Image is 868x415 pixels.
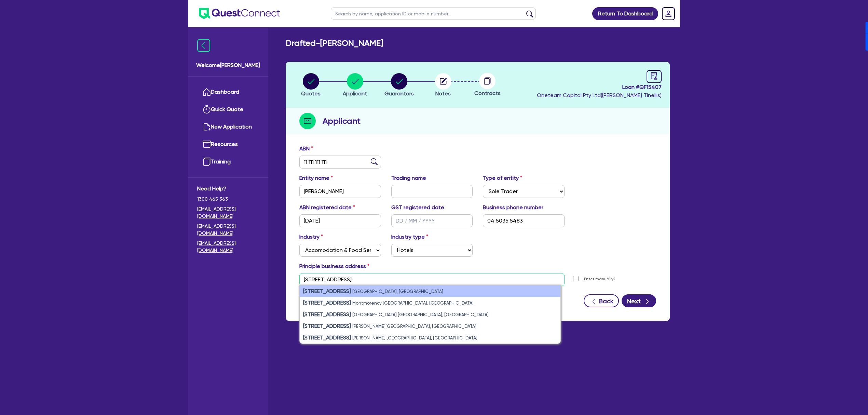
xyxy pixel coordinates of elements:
button: Back [584,294,619,307]
a: [EMAIL_ADDRESS][DOMAIN_NAME] [197,240,259,254]
label: Industry [299,233,323,241]
strong: [STREET_ADDRESS] [303,288,351,294]
a: New Application [197,118,259,136]
h2: Drafted - [PERSON_NAME] [286,38,383,48]
span: Notes [435,90,451,97]
small: [PERSON_NAME][GEOGRAPHIC_DATA], [GEOGRAPHIC_DATA] [352,324,476,329]
label: Enter manually? [584,276,615,282]
img: step-icon [299,113,316,129]
label: Entity name [299,174,333,182]
label: ABN [299,145,313,153]
button: Notes [435,73,452,98]
span: Loan # QF15407 [537,83,662,91]
a: Dropdown toggle [660,5,677,23]
span: Welcome [PERSON_NAME] [196,61,260,69]
strong: [STREET_ADDRESS] [303,311,351,318]
small: [GEOGRAPHIC_DATA] [GEOGRAPHIC_DATA], [GEOGRAPHIC_DATA] [352,312,489,317]
a: [EMAIL_ADDRESS][DOMAIN_NAME] [197,223,259,237]
small: [PERSON_NAME] [GEOGRAPHIC_DATA], [GEOGRAPHIC_DATA] [352,335,477,340]
button: Quotes [301,73,321,98]
input: Search by name, application ID or mobile number... [331,8,536,19]
small: Montmorency [GEOGRAPHIC_DATA], [GEOGRAPHIC_DATA] [352,300,474,306]
label: ABN registered date [299,203,355,212]
label: GST registered date [391,203,444,212]
strong: [STREET_ADDRESS] [303,299,351,306]
img: quick-quote [203,105,211,113]
span: Guarantors [384,90,414,97]
a: Dashboard [197,83,259,101]
a: Quick Quote [197,101,259,118]
span: audit [650,72,658,80]
img: quest-connect-logo-blue [199,8,280,19]
span: 1300 465 363 [197,196,259,203]
strong: [STREET_ADDRESS] [303,334,351,341]
label: Industry type [391,233,428,241]
h2: Applicant [323,115,361,127]
input: DD / MM / YYYY [299,214,381,227]
strong: [STREET_ADDRESS] [303,323,351,329]
img: new-application [203,123,211,131]
span: Quotes [301,90,321,97]
a: Return To Dashboard [592,7,658,20]
label: Principle business address [299,262,369,270]
button: Applicant [342,73,367,98]
span: Need Help? [197,185,259,193]
img: abn-lookup icon [371,158,378,165]
label: Type of entity [483,174,522,182]
img: training [203,158,211,166]
img: resources [203,140,211,148]
span: Applicant [343,90,367,97]
label: Business phone number [483,203,543,212]
a: [EMAIL_ADDRESS][DOMAIN_NAME] [197,205,259,220]
a: Resources [197,136,259,153]
small: [GEOGRAPHIC_DATA], [GEOGRAPHIC_DATA] [352,289,443,294]
label: Trading name [391,174,426,182]
input: DD / MM / YYYY [391,214,473,227]
button: Next [622,294,656,307]
span: Contracts [474,90,501,96]
img: icon-menu-close [197,39,210,52]
button: Guarantors [384,73,414,98]
a: Training [197,153,259,171]
span: Oneteam Capital Pty Ltd ( [PERSON_NAME] Tinellis ) [537,92,662,98]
